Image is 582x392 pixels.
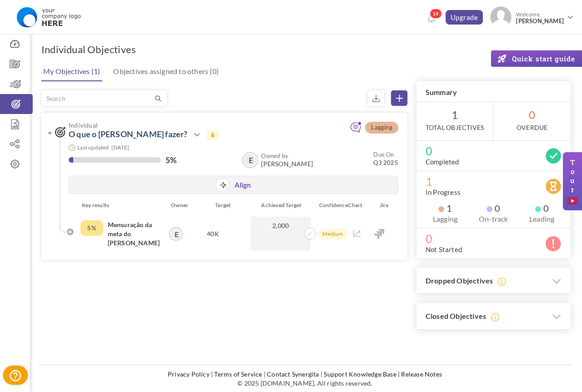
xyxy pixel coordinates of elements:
img: Product Tour [567,197,578,205]
h3: Dropped Objectives [416,268,571,294]
span: Medium [318,228,347,239]
h4: Mensuração da meta do [PERSON_NAME] [108,220,158,248]
div: Owner [166,201,187,210]
a: O que o [PERSON_NAME] fazer? [69,129,188,139]
span: 0 [426,234,562,243]
span: 1 [438,203,452,213]
li: | [321,370,322,379]
div: Target [187,201,250,210]
span: 6 [206,130,219,140]
img: Photo [490,6,512,28]
div: Jira [368,201,400,210]
a: Add continuous feedback [350,126,361,134]
label: Lagging [426,214,465,223]
span: 0 [493,102,571,140]
a: Upgrade [446,10,483,25]
small: Export [368,90,384,106]
a: E [243,153,257,167]
span: 2,000 [256,221,306,230]
span: T o u r [567,158,578,205]
span: Individual [69,122,321,129]
img: Jira Integration [374,229,384,239]
a: Objectives assigned to others (0) [111,62,221,80]
img: Logo [10,6,86,29]
span: Quick start guide [508,54,575,63]
h1: Individual Objectives [41,43,136,56]
label: Completed [426,157,459,166]
a: Privacy Policy [168,370,210,378]
span: 0 [487,203,500,213]
div: Confidence [312,201,344,210]
a: Support Knowledge Base [324,370,396,378]
span: 1 [416,102,493,140]
small: Last updated: [DATE] [77,144,129,151]
label: Total Objectives [426,123,484,132]
a: My Objectives (1) [41,62,102,81]
li: | [211,370,213,379]
li: | [264,370,266,379]
li: | [398,370,400,379]
span: Welcome, [512,6,566,29]
label: Leading [522,214,562,223]
input: Search [42,91,153,105]
span: 19 [430,9,442,19]
h3: Closed Objectives [416,303,571,330]
small: Due On [373,151,394,158]
b: Owned by [261,152,288,159]
a: Photo Welcome,[PERSON_NAME] [487,3,577,30]
div: Chart [343,201,368,210]
a: Notifications [424,12,439,26]
h3: Summary [416,81,571,102]
label: OverDue [517,123,547,132]
a: Align [235,181,251,190]
p: © 2025 [DOMAIN_NAME]. All rights reserved. [39,379,571,388]
a: Update achivements [301,228,313,237]
span: 0 [535,203,549,213]
label: On-track [474,214,513,223]
label: Not Started [426,245,462,254]
span: Lagging [365,122,398,134]
span: [PERSON_NAME] [516,18,564,25]
div: 40K [181,217,246,251]
label: 5% [166,155,176,164]
a: Create Objective [391,90,407,106]
span: 0 [426,146,562,155]
a: Release Notes [401,370,442,378]
div: Key results [75,201,166,210]
div: Completed Percentage [80,220,103,236]
a: E [170,228,182,240]
small: Q3 2025 [373,150,398,167]
a: Terms of Service [214,370,262,378]
label: In Progress [426,188,461,197]
div: Achieved Target [250,201,312,210]
span: [PERSON_NAME] [261,160,313,168]
a: Contact Synergita [267,370,319,378]
span: 1 [426,177,562,186]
